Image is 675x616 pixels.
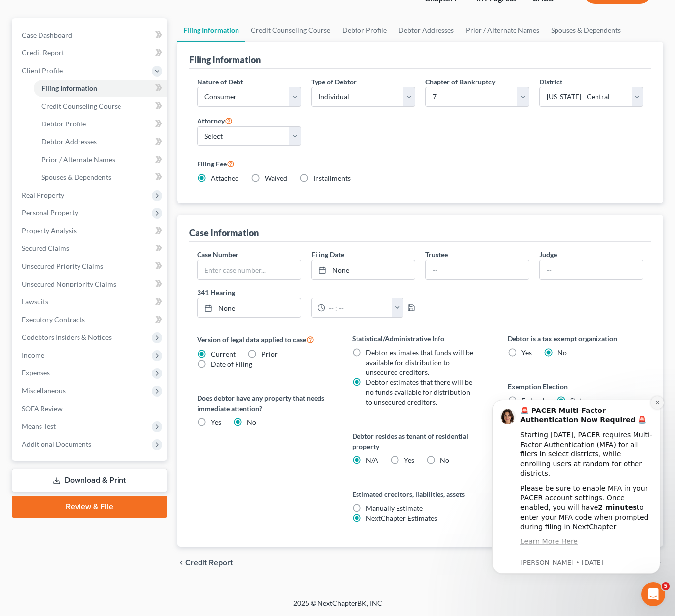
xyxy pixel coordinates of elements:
[22,262,103,270] span: Unsecured Priority Claims
[12,496,167,518] a: Review & File
[22,440,91,448] span: Additional Documents
[508,333,643,344] label: Debtor is a tax exempt organization
[198,260,301,279] input: Enter case number...
[12,469,167,492] a: Download & Print
[14,275,167,293] a: Unsecured Nonpriority Claims
[641,582,665,606] iframe: Intercom live chat
[261,350,278,358] span: Prior
[34,151,167,168] a: Prior / Alternate Names
[197,249,238,260] label: Case Number
[508,381,643,392] label: Exemption Election
[177,18,245,42] a: Filing Information
[22,333,112,341] span: Codebtors Insiders & Notices
[22,208,78,217] span: Personal Property
[197,77,243,87] label: Nature of Debt
[198,298,301,317] a: None
[311,249,344,260] label: Filing Date
[22,191,64,199] span: Real Property
[14,257,167,275] a: Unsecured Priority Claims
[265,174,287,182] span: Waived
[197,158,643,169] label: Filing Fee
[189,227,259,239] div: Case Information
[545,18,627,42] a: Spouses & Dependents
[352,489,488,499] label: Estimated creditors, liabilities, assets
[557,348,567,357] span: No
[34,80,167,97] a: Filing Information
[477,385,675,589] iframe: Intercom notifications message
[177,559,185,567] i: chevron_left
[22,386,66,395] span: Miscellaneous
[22,369,50,377] span: Expenses
[41,84,97,92] span: Filing Information
[247,418,256,426] span: No
[22,351,44,359] span: Income
[336,18,393,42] a: Debtor Profile
[41,120,86,128] span: Debtor Profile
[366,378,472,406] span: Debtor estimates that there will be no funds available for distribution to unsecured creditors.
[22,244,69,252] span: Secured Claims
[211,174,239,182] span: Attached
[22,404,63,412] span: SOFA Review
[14,311,167,329] a: Executory Contracts
[425,77,495,87] label: Chapter of Bankruptcy
[34,168,167,186] a: Spouses & Dependents
[14,222,167,240] a: Property Analysis
[352,333,488,344] label: Statistical/Administrative Info
[22,66,63,75] span: Client Profile
[41,173,111,181] span: Spouses & Dependents
[22,48,64,57] span: Credit Report
[197,333,333,345] label: Version of legal data applied to case
[425,249,448,260] label: Trustee
[22,226,77,235] span: Property Analysis
[325,298,392,317] input: -- : --
[14,400,167,417] a: SOFA Review
[14,293,167,311] a: Lawsuits
[22,280,116,288] span: Unsecured Nonpriority Claims
[312,260,415,279] a: None
[662,582,670,590] span: 5
[189,54,261,66] div: Filing Information
[185,559,233,567] span: Credit Report
[440,456,449,464] span: No
[366,504,423,512] span: Manually Estimate
[14,44,167,62] a: Credit Report
[14,240,167,257] a: Secured Claims
[211,350,236,358] span: Current
[211,418,221,426] span: Yes
[366,348,473,376] span: Debtor estimates that funds will be available for distribution to unsecured creditors.
[22,31,72,39] span: Case Dashboard
[197,393,333,413] label: Does debtor have any property that needs immediate attention?
[404,456,414,464] span: Yes
[34,115,167,133] a: Debtor Profile
[539,77,562,87] label: District
[41,155,115,164] span: Prior / Alternate Names
[460,18,545,42] a: Prior / Alternate Names
[311,77,357,87] label: Type of Debtor
[34,97,167,115] a: Credit Counseling Course
[177,559,233,567] button: chevron_left Credit Report
[245,18,336,42] a: Credit Counseling Course
[41,137,97,146] span: Debtor Addresses
[426,260,529,279] input: --
[56,598,619,616] div: 2025 © NextChapterBK, INC
[22,297,48,306] span: Lawsuits
[540,260,643,279] input: --
[14,26,167,44] a: Case Dashboard
[22,422,56,430] span: Means Test
[192,287,420,298] label: 341 Hearing
[22,315,85,324] span: Executory Contracts
[34,133,167,151] a: Debtor Addresses
[211,360,252,368] span: Date of Filing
